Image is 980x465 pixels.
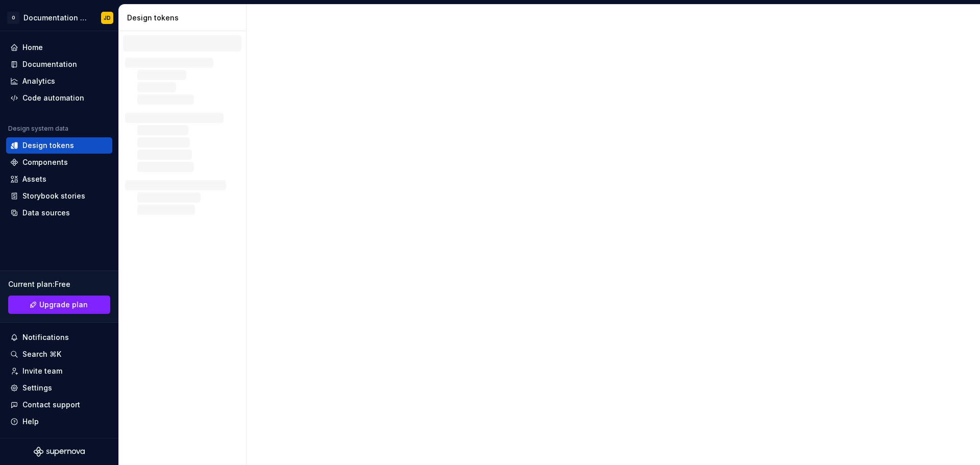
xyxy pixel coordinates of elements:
[22,208,70,218] div: Data sources
[6,329,112,346] button: Notifications
[23,13,89,23] div: Documentation Website
[6,346,112,362] button: Search ⌘K
[6,413,112,430] button: Help
[22,76,55,86] div: Analytics
[7,12,19,24] div: O
[22,400,80,410] div: Contact support
[22,93,84,103] div: Code automation
[6,73,112,89] a: Analytics
[8,296,110,314] button: Upgrade plan
[6,56,112,72] a: Documentation
[22,349,61,359] div: Search ⌘K
[22,157,68,167] div: Components
[6,171,112,187] a: Assets
[8,125,68,133] div: Design system data
[6,363,112,379] a: Invite team
[6,137,112,154] a: Design tokens
[22,366,62,376] div: Invite team
[22,332,69,342] div: Notifications
[6,39,112,56] a: Home
[22,417,39,427] div: Help
[6,90,112,106] a: Code automation
[22,174,46,184] div: Assets
[104,14,111,22] div: JD
[6,188,112,204] a: Storybook stories
[22,140,74,151] div: Design tokens
[6,380,112,396] a: Settings
[6,205,112,221] a: Data sources
[22,191,85,201] div: Storybook stories
[39,300,88,310] span: Upgrade plan
[22,59,77,69] div: Documentation
[22,383,52,393] div: Settings
[6,154,112,170] a: Components
[34,447,85,457] svg: Supernova Logo
[22,42,43,53] div: Home
[2,7,116,29] button: ODocumentation WebsiteJD
[6,397,112,413] button: Contact support
[8,279,110,289] div: Current plan : Free
[127,13,242,23] div: Design tokens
